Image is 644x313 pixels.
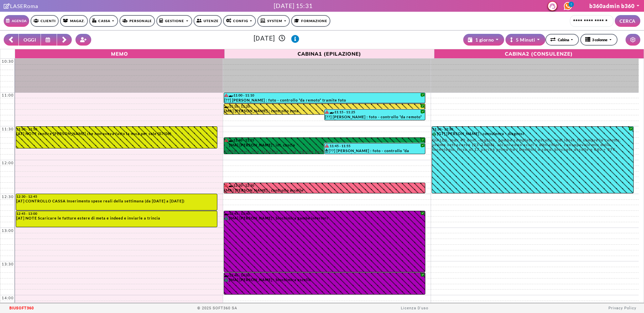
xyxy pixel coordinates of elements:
a: Cassa [89,15,118,27]
button: Crea nuovo contatto rapido [75,34,92,46]
i: PAGATO [224,216,229,220]
div: 11:30 - 12:30 [432,127,633,131]
a: Privacy Policy [608,306,636,310]
a: Agenda [4,15,29,27]
div: [MA] [PERSON_NAME] : biochimica gambe inferiori [224,216,425,222]
div: [MA] [PERSON_NAME] : int. coscia [224,143,425,154]
div: [AT] CONTROLLO CASSA Inserimento spese reali della settimana (da [DATE] a [DATE]) [16,199,217,203]
div: [??] [PERSON_NAME] : foto - controllo *da remoto* tramite foto [325,148,425,154]
div: 1 giorno [468,36,494,43]
span: CABINA1 (epilazione) [226,50,432,57]
div: 11:40 - 11:55 [224,138,425,142]
div: 11:00 [0,93,15,98]
a: Gestione [156,15,192,27]
a: SYSTEM [257,15,290,27]
div: 12:00 [0,161,15,165]
a: Formazione [291,15,330,27]
i: Il cliente ha degli insoluti [224,93,228,97]
div: 13:00 [0,228,15,233]
a: Personale [119,15,155,27]
div: 11:30 - 11:50 [16,127,217,131]
span: CABINA2 (consulenze) [436,50,642,57]
i: PAGATO [224,143,229,147]
div: 11:30 [0,127,15,131]
div: 12:30 - 12:45 [16,194,217,198]
div: [??] [PERSON_NAME] : foto - controllo *da remoto* tramite foto [224,98,425,103]
div: 12:45 - 13:40 [224,211,425,215]
a: Clienti [31,15,59,27]
a: Utenze [194,15,222,27]
div: 11:15 - 11:25 [325,110,425,114]
div: 10:30 [0,59,15,64]
i: PAGATO [432,132,437,135]
i: Il cliente ha degli insoluti [325,144,329,147]
span: GIALLA, max 40 anni -inguine, gambe complete e ascelle. mai laser, fa sempre la ceretta, ultima s... [432,136,633,152]
div: 11:10 - 11:20 [224,104,425,108]
div: [MA] [PERSON_NAME] : biochimica ascelle [224,277,425,284]
i: PAGATO [224,278,229,281]
div: 5 Minuti [510,36,535,43]
div: 13:30 [0,262,15,266]
div: 12:20 - 12:30 [224,183,425,188]
a: Magaz. [60,15,88,27]
span: Memo [17,50,223,57]
div: [AT] NOTE sentire [PERSON_NAME] che non aveva fatto la nuca per sole (07/08) [16,131,217,136]
h3: [DATE] [95,35,458,43]
i: Il cliente ha degli insoluti [224,138,228,142]
a: Config [223,15,256,27]
div: [MA] [PERSON_NAME] : controllo ascelle [224,188,425,193]
i: Il cliente ha degli insoluti [325,110,329,114]
button: OGGI [18,34,41,46]
div: 11:00 - 11:10 [224,93,425,98]
div: 14:00 [0,296,15,300]
div: 12:45 - 13:00 [16,211,217,215]
div: [??] [PERSON_NAME] : foto - controllo *da remoto* tramite foto [325,115,425,120]
a: Licenza D'uso [401,306,428,310]
a: b360admin b360 [589,3,640,9]
div: 12:30 [0,194,15,199]
i: Il cliente ha degli insoluti [224,184,228,187]
div: 11:45 - 11:55 [325,144,425,148]
span: 29/08: viene non depilata alla sed inguine perchè aveva letto il mess ma secondo lei era meglio c... [224,147,425,163]
div: [GT] [PERSON_NAME] : consulenza - diagnosi [432,131,633,152]
i: Clicca per andare alla pagina di firma [4,3,10,9]
input: Cerca cliente... [570,15,613,27]
div: [AT] NOTE Scaricare le fatture estere di meta e indeed e inviarle a trincia [16,216,217,220]
div: 13:40 - 14:00 [224,273,425,277]
button: CERCA [615,15,640,27]
a: Clicca per andare alla pagina di firmaLASERoma [4,3,38,9]
div: [DATE] 15:31 [274,1,313,10]
div: [MA] [PERSON_NAME] : controllo zona [224,109,425,114]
